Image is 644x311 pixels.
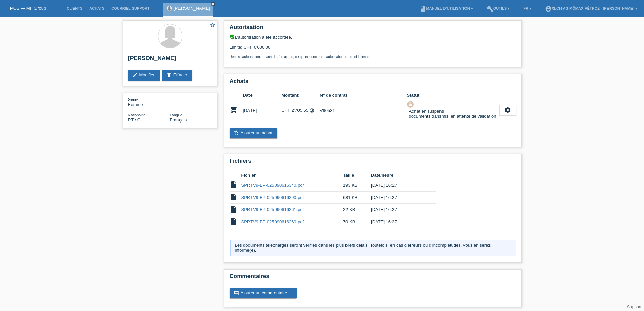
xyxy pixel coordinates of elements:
[230,78,516,88] h2: Achats
[230,181,238,189] i: insert_drive_file
[63,6,86,10] a: Clients
[371,192,426,204] td: [DATE] 16:27
[230,34,516,40] div: L’autorisation a été accordée.
[174,6,210,11] a: [PERSON_NAME]
[128,117,141,123] span: Portugal / C / 01.05.2009
[343,192,371,204] td: 681 KB
[416,6,476,10] a: bookManuel d’utilisation ▾
[343,204,371,216] td: 22 KB
[10,6,46,11] a: POS — MF Group
[230,193,238,201] i: insert_drive_file
[241,219,304,224] a: SPRTV9-BP-025090616260.pdf
[230,158,516,168] h2: Fichiers
[627,305,641,309] a: Support
[343,216,371,228] td: 70 KB
[420,5,426,12] i: book
[230,24,516,34] h2: Autorisation
[542,6,641,10] a: account_circleXLCH AG Mömax Vétroz - [PERSON_NAME] ▾
[520,6,535,10] a: FR ▾
[486,5,493,12] i: build
[128,113,146,117] span: Nationalité
[371,171,426,179] th: Date/heure
[170,117,187,123] span: Français
[86,6,108,10] a: Achats
[281,99,320,121] td: CHF 2'705.55
[170,113,183,117] span: Langue
[230,240,516,256] div: Les documents téléchargés seront vérifiés dans les plus brefs délais. Toutefois, en cas d’erreurs...
[234,290,239,296] i: comment
[128,97,170,107] div: Femme
[504,106,511,114] i: settings
[230,34,235,40] i: verified_user
[545,5,552,12] i: account_circle
[211,2,215,6] a: close
[166,72,172,78] i: delete
[343,171,371,179] th: Taille
[320,91,407,99] th: N° de contrat
[483,6,513,10] a: buildOutils ▾
[241,183,304,188] a: SPRTV9-BP-025090616340.pdf
[309,108,314,113] i: Taux fixes - Paiement d’intérêts par le client (12 versements)
[230,40,516,59] div: Limite: CHF 6'000.00
[320,99,407,121] td: V90531
[230,273,516,283] h2: Commentaires
[371,179,426,192] td: [DATE] 16:27
[230,55,516,59] p: Depuis l’autorisation, un achat a été ajouté, ce qui influence une autorisation future et la limite.
[230,288,297,298] a: commentAjouter un commentaire ...
[234,130,239,136] i: add_shopping_cart
[241,171,343,179] th: Fichier
[162,70,192,81] a: deleteEffacer
[407,108,496,120] div: Achat en suspens documents transmis, en attente de validation
[371,216,426,228] td: [DATE] 16:27
[371,204,426,216] td: [DATE] 16:27
[243,91,282,99] th: Date
[211,2,215,6] i: close
[128,55,212,65] h2: [PERSON_NAME]
[281,91,320,99] th: Montant
[210,22,216,29] a: star_border
[407,91,499,99] th: Statut
[243,99,282,121] td: [DATE]
[241,207,304,212] a: SPRTV9-BP-025090616261.pdf
[408,102,413,106] i: approval
[230,217,238,225] i: insert_drive_file
[128,97,139,102] span: Genre
[210,22,216,28] i: star_border
[230,106,238,114] i: POSP00027189
[230,128,278,138] a: add_shopping_cartAjouter un achat
[108,6,153,10] a: Courriel Support
[132,72,138,78] i: edit
[241,195,304,200] a: SPRTV9-BP-025090616290.pdf
[128,70,160,81] a: editModifier
[343,179,371,192] td: 193 KB
[230,205,238,213] i: insert_drive_file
